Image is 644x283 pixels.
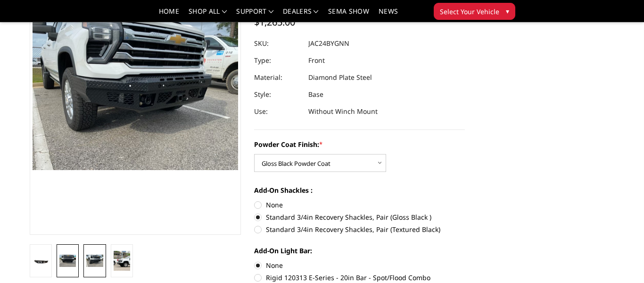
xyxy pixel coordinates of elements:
dt: Type: [254,52,301,69]
dd: Base [308,86,323,103]
label: None [254,200,465,210]
a: Home [159,8,179,22]
span: Select Your Vehicle [440,7,499,17]
img: 2024-2025 Chevrolet 2500-3500 - FT Series - Base Front Bumper [59,255,76,267]
dt: SKU: [254,35,301,52]
a: News [379,8,398,22]
a: Dealers [283,8,319,22]
span: ▾ [506,6,509,16]
label: None [254,260,465,270]
a: Support [236,8,273,22]
img: 2024-2025 Chevrolet 2500-3500 - FT Series - Base Front Bumper [33,258,49,266]
a: shop all [189,8,227,22]
label: Add-On Shackles : [254,185,465,195]
label: Powder Coat Finish: [254,139,465,149]
dd: Without Winch Mount [308,103,378,120]
dd: Diamond Plate Steel [308,69,372,86]
dt: Use: [254,103,301,120]
dt: Style: [254,86,301,103]
dd: JAC24BYGNN [308,35,349,52]
label: Standard 3/4in Recovery Shackles, Pair (Gloss Black ) [254,212,465,222]
label: Rigid 120313 E-Series - 20in Bar - Spot/Flood Combo [254,273,465,283]
iframe: Chat Widget [597,238,644,283]
dt: Material: [254,69,301,86]
label: Add-On Light Bar: [254,246,465,256]
button: Select Your Vehicle [434,3,515,20]
a: SEMA Show [328,8,369,22]
label: Standard 3/4in Recovery Shackles, Pair (Textured Black) [254,224,465,234]
img: 2024-2025 Chevrolet 2500-3500 - FT Series - Base Front Bumper [86,255,103,267]
img: 2024-2025 Chevrolet 2500-3500 - FT Series - Base Front Bumper [114,251,130,271]
dd: Front [308,52,325,69]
